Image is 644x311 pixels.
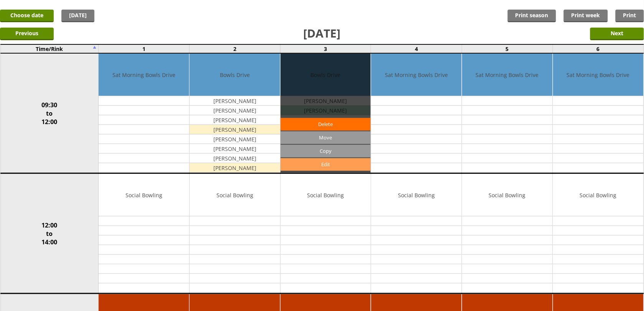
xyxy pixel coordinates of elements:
td: [PERSON_NAME] [190,144,280,154]
td: 2 [190,44,281,53]
td: 1 [99,44,190,53]
a: Print week [564,10,608,22]
td: [PERSON_NAME] [190,106,280,115]
td: Social Bowling [462,174,553,216]
input: Move [281,131,371,144]
td: [PERSON_NAME] [190,96,280,106]
td: Sat Morning Bowls Drive [553,54,644,96]
a: Edit [281,158,371,171]
td: Sat Morning Bowls Drive [462,54,553,96]
td: 4 [371,44,462,53]
td: Social Bowling [190,174,280,216]
td: Sat Morning Bowls Drive [371,54,462,96]
td: Social Bowling [99,174,189,216]
td: Bowls Drive [190,54,280,96]
td: [PERSON_NAME] [190,163,280,173]
a: Print [616,10,644,22]
td: 09:30 to 12:00 [0,53,99,174]
a: Delete [281,118,371,131]
td: Social Bowling [281,174,371,216]
td: 6 [553,44,644,53]
input: Next [590,28,644,40]
td: [PERSON_NAME] [190,154,280,163]
td: Social Bowling [371,174,462,216]
a: [DATE] [61,10,94,22]
td: [PERSON_NAME] [190,134,280,144]
td: 5 [462,44,553,53]
input: Copy [281,145,371,157]
td: 3 [280,44,371,53]
a: Print season [508,10,556,22]
td: Time/Rink [0,44,99,53]
td: [PERSON_NAME] [190,115,280,125]
td: Sat Morning Bowls Drive [99,54,189,96]
td: Social Bowling [553,174,644,216]
td: [PERSON_NAME] [190,125,280,134]
td: 12:00 to 14:00 [0,174,99,294]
